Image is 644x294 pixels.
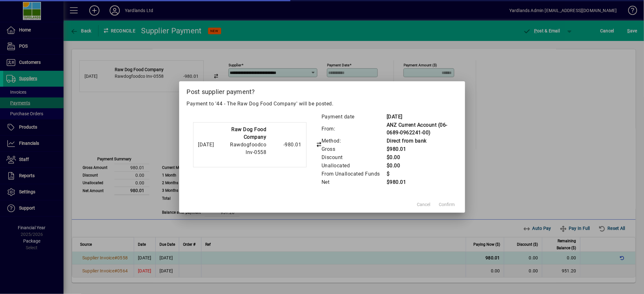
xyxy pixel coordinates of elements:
p: Payment to '44 - The Raw Dog Food Company' will be posted. [187,100,458,108]
td: Net [321,178,386,186]
td: $0.00 [386,153,451,162]
h2: Post supplier payment? [179,81,465,100]
td: Unallocated [321,162,386,170]
td: Direct from bank [386,137,451,145]
td: Payment date [321,113,386,121]
div: -980.01 [270,141,302,149]
div: [DATE] [198,141,217,149]
td: $980.01 [386,178,451,186]
td: $980.01 [386,145,451,153]
span: Rawdogfoodco Inv-0558 [230,142,267,155]
td: Method: [321,137,386,145]
td: From Unallocated Funds [321,170,386,178]
strong: Raw Dog Food Company [232,126,267,140]
td: Gross [321,145,386,153]
td: ANZ Current Account (06-0689-0962241-00) [386,121,451,137]
td: [DATE] [386,113,451,121]
td: $ [386,170,451,178]
td: From: [321,121,386,137]
td: $0.00 [386,162,451,170]
td: Discount [321,153,386,162]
